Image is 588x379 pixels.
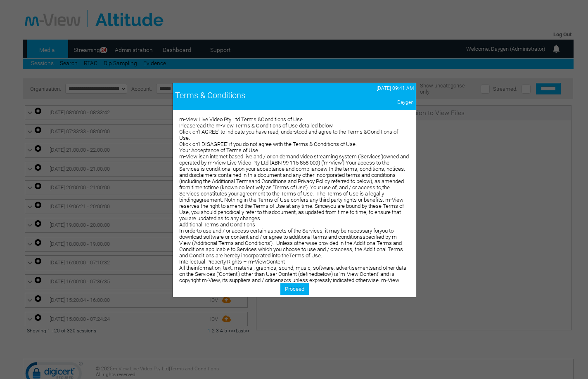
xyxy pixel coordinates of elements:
td: Daygen [329,97,416,107]
div: Terms & Conditions [175,90,327,100]
span: Additional Terms and Conditions [179,221,255,228]
td: [DATE] 09:41 AM [329,83,416,93]
span: Your Acceptance of Terms of Use [179,147,258,153]
span: Pleaseread the m-View Terms & Conditions of Use detailed below. [179,122,334,129]
span: m-View Live Video Pty Ltd Terms &Conditions of Use [179,116,303,122]
a: Proceed [280,283,309,295]
span: m-View isan internet based live and / or on demand video streaming system (‘Services’)owned and o... [179,153,409,221]
span: Click on'I AGREE' to indicate you have read, understood and agree to the Terms &Conditions of Use. [179,129,398,141]
span: All theinformation, text, material, graphics, sound, music, software, advertisementsand other dat... [179,265,408,314]
span: Intellectual Property Rights – m-ViewContent [179,259,285,265]
span: Click on'I DISAGREE' if you do not agree with the Terms & Conditions of Use. [179,141,357,147]
img: bell24.png [551,44,561,54]
span: In orderto use and / or access certain aspects of the Services, it may be necessary foryou to dow... [179,228,403,259]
